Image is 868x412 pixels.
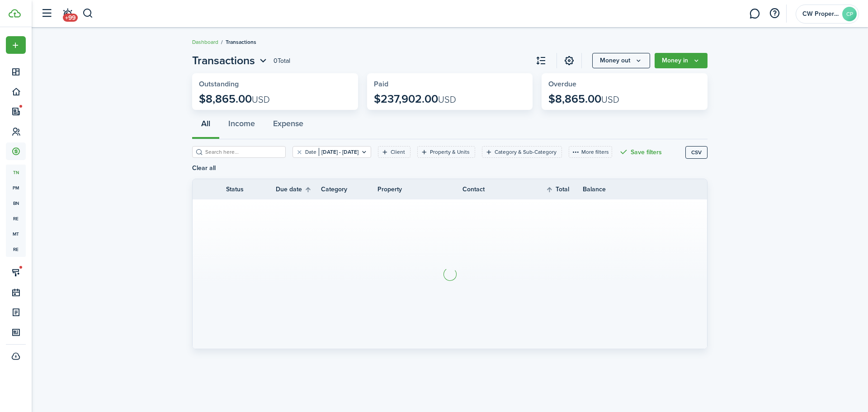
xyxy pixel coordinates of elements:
button: Open sidebar [38,5,55,22]
button: Open menu [655,53,708,68]
filter-tag: Open filter [292,146,371,158]
button: Money out [592,53,650,68]
filter-tag-label: Category & Sub-Category [495,148,557,156]
span: USD [252,93,270,106]
avatar-text: CP [842,7,857,21]
th: Sort [276,184,321,195]
a: bn [6,195,26,211]
a: Dashboard [192,38,218,46]
th: Sort [546,184,583,195]
button: CSV [685,146,708,159]
p: $8,865.00 [548,93,619,105]
p: $237,902.00 [374,93,456,105]
a: Notifications [59,2,76,25]
a: re [6,211,26,226]
button: Clear all [192,165,216,172]
span: CW Properties [802,11,839,17]
a: Messaging [746,2,763,25]
button: Money in [655,53,708,68]
filter-tag-label: Property & Units [430,148,470,156]
span: +99 [63,14,78,22]
button: Open menu [592,53,650,68]
a: tn [6,165,26,180]
header-page-total: 0 Total [274,56,290,66]
filter-tag: Open filter [417,146,475,158]
input: Search here... [203,148,283,156]
button: Transactions [192,52,269,69]
a: pm [6,180,26,195]
th: Category [321,185,377,194]
th: Status [226,185,276,194]
a: re [6,242,26,257]
button: Income [219,112,264,139]
img: Loading [442,266,458,282]
filter-tag: Open filter [378,146,410,158]
filter-tag-label: Client [391,148,405,156]
th: Contact [462,185,528,194]
a: mt [6,226,26,242]
span: USD [601,93,619,106]
th: Property [377,185,462,194]
widget-stats-title: Paid [374,80,526,88]
th: Balance [583,185,637,194]
button: Open menu [192,52,269,69]
button: Open menu [6,36,26,54]
span: USD [438,93,456,106]
img: TenantCloud [9,9,21,18]
filter-tag: Open filter [482,146,562,158]
span: Transactions [226,38,256,46]
widget-stats-title: Overdue [548,80,701,88]
p: $8,865.00 [199,93,270,105]
button: More filters [569,146,612,158]
widget-stats-title: Outstanding [199,80,351,88]
button: Expense [264,112,312,139]
button: Open resource center [767,6,782,21]
filter-tag-value: [DATE] - [DATE] [319,148,359,156]
filter-tag-label: Date [305,148,316,156]
button: Clear filter [296,148,303,156]
span: Transactions [192,52,255,69]
button: Save filters [619,146,662,158]
button: Search [82,6,94,21]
